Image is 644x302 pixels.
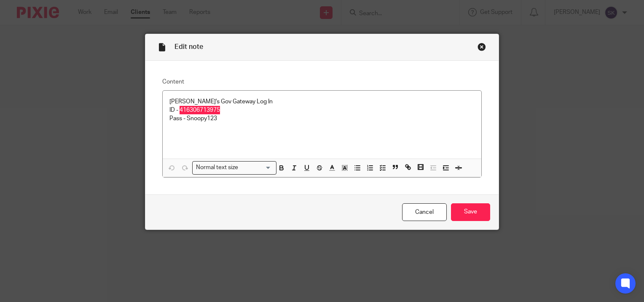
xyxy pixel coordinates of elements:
span: Normal text size [194,163,240,172]
div: Search for option [192,161,276,174]
a: Cancel [402,203,447,221]
p: ID - 416306713975 [169,106,475,114]
p: [PERSON_NAME]'s Gov Gateway Log In [169,97,475,106]
input: Save [451,203,490,221]
label: Content [162,78,482,86]
input: Search for option [241,163,271,172]
div: Close this dialog window [478,43,486,51]
p: Pass - Snoopy123 [169,114,475,123]
span: Edit note [174,43,203,50]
